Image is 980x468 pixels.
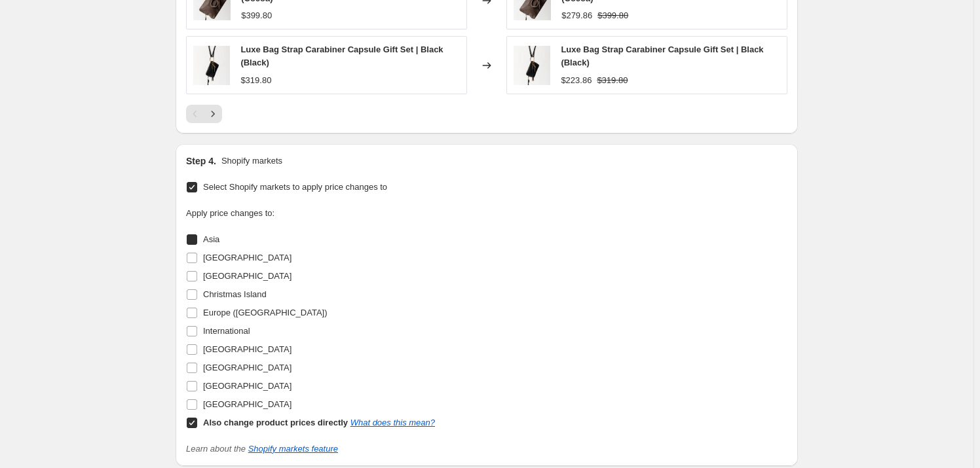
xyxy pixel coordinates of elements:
[221,154,282,168] p: Shopify markets
[203,182,387,192] span: Select Shopify markets to apply price changes to
[203,289,267,299] span: Christmas Island
[350,418,435,427] a: What does this mean?
[203,234,219,244] span: Asia
[203,308,328,317] span: Europe ([GEOGRAPHIC_DATA])
[597,75,628,85] span: $319.80
[561,75,592,85] span: $223.86
[203,381,292,391] span: [GEOGRAPHIC_DATA]
[203,326,250,336] span: International
[203,399,292,409] span: [GEOGRAPHIC_DATA]
[561,10,592,20] span: $279.86
[561,45,763,67] span: Luxe Bag Strap Carabiner Capsule Gift Set | Black (Black)
[186,208,274,218] span: Apply price changes to:
[240,75,271,85] span: $319.80
[597,10,628,20] span: $399.80
[203,271,292,281] span: [GEOGRAPHIC_DATA]
[241,10,272,20] span: $399.80
[186,105,222,123] nav: Pagination
[240,45,443,67] span: Luxe Bag Strap Carabiner Capsule Gift Set | Black (Black)
[203,253,292,262] span: [GEOGRAPHIC_DATA]
[204,105,222,123] button: Next
[186,444,338,454] i: Learn about the
[203,418,348,427] b: Also change product prices directly
[186,154,216,168] h2: Step 4.
[203,344,292,354] span: [GEOGRAPHIC_DATA]
[203,363,292,372] span: [GEOGRAPHIC_DATA]
[193,46,230,85] img: luxe-bag-strap-carabiner-capsule-gift-set-black-586519_80x.jpg
[248,444,338,454] a: Shopify markets feature
[514,46,550,85] img: luxe-bag-strap-carabiner-capsule-gift-set-black-586519_80x.jpg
